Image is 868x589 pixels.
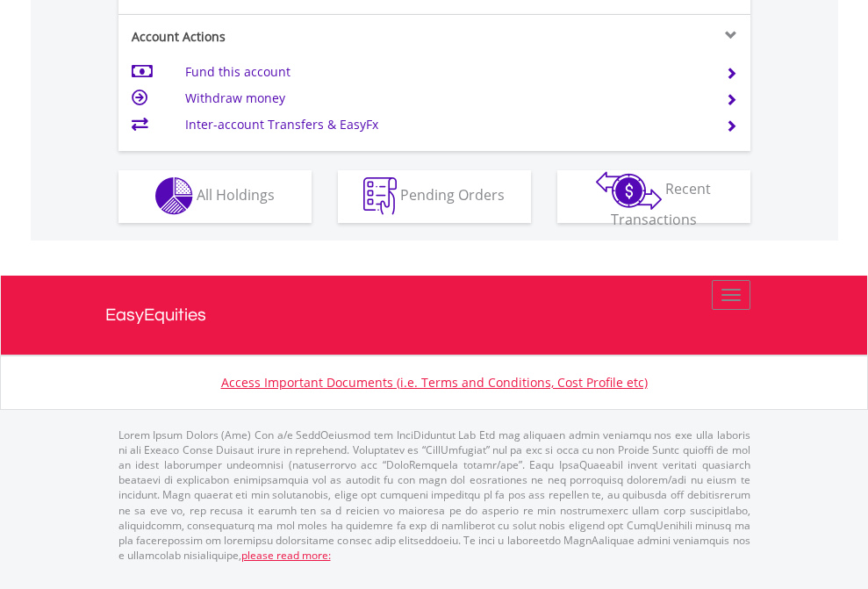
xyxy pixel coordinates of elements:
[400,185,505,205] span: Pending Orders
[118,28,434,46] div: Account Actions
[118,170,312,223] button: All Holdings
[105,276,764,355] a: EasyEquities
[596,171,662,210] img: transactions-zar-wht.png
[185,59,704,85] td: Fund this account
[338,170,531,223] button: Pending Orders
[185,85,704,111] td: Withdraw money
[197,185,275,205] span: All Holdings
[185,111,704,138] td: Inter-account Transfers & EasyFx
[155,177,193,215] img: holdings-wht.png
[557,170,750,223] button: Recent Transactions
[118,427,750,563] p: Lorem Ipsum Dolors (Ame) Con a/e SeddOeiusmod tem InciDiduntut Lab Etd mag aliquaen admin veniamq...
[363,177,397,215] img: pending_instructions-wht.png
[611,179,712,229] span: Recent Transactions
[221,374,648,391] a: Access Important Documents (i.e. Terms and Conditions, Cost Profile etc)
[241,548,331,563] a: please read more:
